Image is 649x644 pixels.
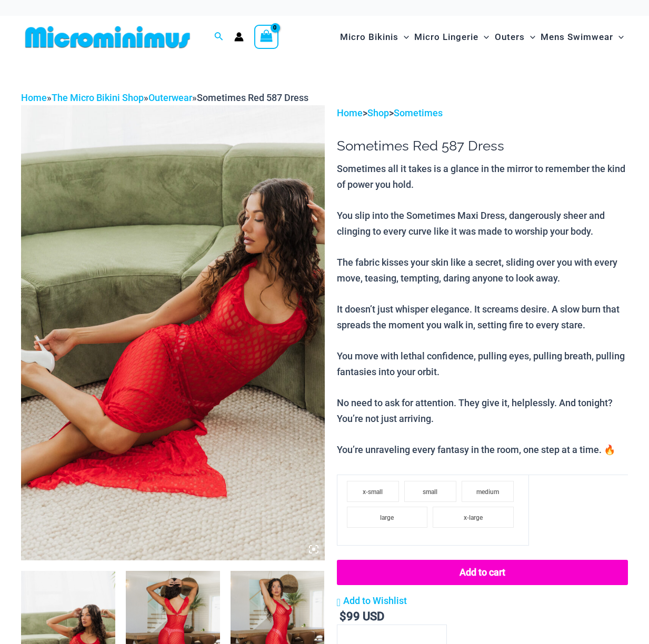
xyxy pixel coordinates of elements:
p: Sometimes all it takes is a glance in the mirror to remember the kind of power you hold. You slip... [337,161,628,458]
bdi: 99 USD [340,610,384,623]
span: x-small [363,488,383,496]
span: » » » [21,92,308,103]
a: Account icon link [234,32,244,42]
a: Home [337,107,363,118]
span: Menu Toggle [525,24,535,51]
img: Sometimes Red 587 Dress [21,105,325,560]
span: large [380,514,394,521]
nav: Site Navigation [336,19,628,55]
a: Mens SwimwearMenu ToggleMenu Toggle [538,21,626,53]
span: Menu Toggle [398,24,409,51]
li: x-large [433,507,514,528]
span: Micro Bikinis [340,24,398,51]
a: Micro LingerieMenu ToggleMenu Toggle [412,21,492,53]
a: Home [21,92,47,103]
span: $ [340,610,346,623]
span: Outers [495,24,525,51]
span: medium [476,488,499,496]
span: small [423,488,437,496]
a: Search icon link [214,31,224,44]
span: x-large [464,514,483,521]
span: Menu Toggle [613,24,624,51]
a: Add to Wishlist [337,593,407,609]
a: OutersMenu ToggleMenu Toggle [492,21,538,53]
li: small [404,481,456,502]
span: Sometimes Red 587 Dress [197,92,308,103]
a: Outerwear [148,92,192,103]
span: Micro Lingerie [414,24,478,51]
span: Add to Wishlist [343,595,407,606]
li: large [347,507,428,528]
li: x-small [347,481,399,502]
a: Sometimes [394,107,443,118]
a: View Shopping Cart, empty [254,25,278,49]
button: Add to cart [337,560,628,585]
img: MM SHOP LOGO FLAT [21,25,194,49]
span: Menu Toggle [478,24,489,51]
span: Mens Swimwear [541,24,613,51]
a: The Micro Bikini Shop [52,92,144,103]
h1: Sometimes Red 587 Dress [337,138,628,154]
p: > > [337,105,628,121]
li: medium [462,481,514,502]
a: Shop [367,107,389,118]
a: Micro BikinisMenu ToggleMenu Toggle [337,21,412,53]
